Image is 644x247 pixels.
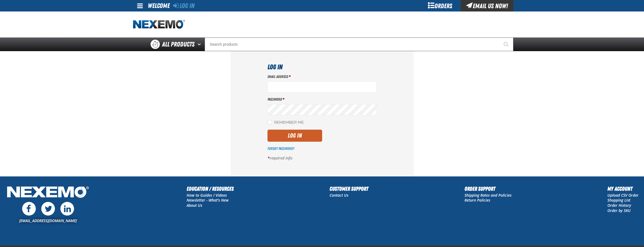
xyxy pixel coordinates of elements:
[187,193,227,198] a: How to Guides / Videos
[187,185,234,193] h2: Education / Resources
[607,193,639,198] a: Upload CSV Order
[205,37,513,51] input: Search
[267,97,377,102] label: Password
[267,120,272,124] input: Remember Me
[330,193,348,198] a: Contact Us
[267,156,377,161] p: required info
[464,193,511,198] a: Shipping Rates and Policies
[267,62,377,72] h1: Log In
[133,20,185,29] img: Nexemo logo
[19,218,77,223] a: [EMAIL_ADDRESS][DOMAIN_NAME]
[5,185,90,201] img: Nexemo Logo
[500,37,513,51] button: Start Searching
[267,120,304,125] label: Remember Me
[607,185,639,193] h2: My Account
[607,208,631,213] a: Order by SKU
[267,146,294,151] a: Forgot Password?
[267,130,322,142] button: Log In
[173,2,195,10] a: Log In
[267,74,377,79] label: Email Address
[187,203,202,208] a: About Us
[464,197,490,203] a: Return Policies
[607,197,630,203] a: Shopping List
[162,39,195,49] span: All Products
[196,37,205,51] button: Open All Products pages
[187,197,229,203] a: Newsletter - What's New
[133,20,185,29] a: Home
[607,203,631,208] a: Order History
[464,185,511,193] h2: Order Support
[330,185,368,193] h2: Customer Support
